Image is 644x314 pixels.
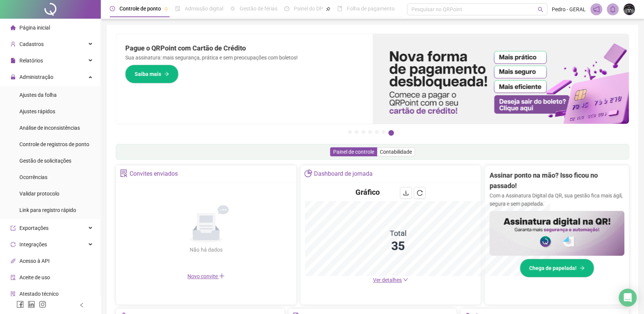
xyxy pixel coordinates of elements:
[19,241,47,247] span: Integrações
[347,6,395,12] span: Folha de pagamento
[333,149,374,155] span: Painel de controle
[348,130,352,134] button: 1
[403,190,409,196] span: download
[579,265,585,271] span: arrow-right
[19,141,89,147] span: Controle de registros de ponto
[10,58,16,63] span: file
[240,6,277,12] span: Gestão de férias
[19,258,50,264] span: Acesso à API
[10,25,16,30] span: home
[284,6,289,11] span: dashboard
[10,41,16,47] span: user-add
[593,6,600,13] span: notification
[164,7,168,11] span: pushpin
[187,273,225,279] span: Novo convite
[294,6,323,12] span: Painel do DP
[337,6,342,11] span: book
[120,169,128,177] span: solution
[382,130,385,134] button: 6
[119,6,161,12] span: Controle de ponto
[304,169,312,177] span: pie-chart
[19,41,44,47] span: Cadastros
[19,74,53,80] span: Administração
[28,301,35,308] span: linkedin
[552,5,586,13] span: Pedro - GERAL
[19,108,55,114] span: Ajustes rápidos
[10,225,16,231] span: export
[355,130,358,134] button: 2
[314,167,373,180] div: Dashboard de jornada
[16,301,24,308] span: facebook
[619,289,637,307] div: Open Intercom Messenger
[623,4,635,15] img: 61831
[19,191,59,197] span: Validar protocolo
[388,130,394,136] button: 7
[10,275,16,280] span: audit
[164,71,169,77] span: arrow-right
[19,274,50,280] span: Aceite de uso
[10,258,16,264] span: api
[538,7,543,12] span: search
[403,277,408,282] span: down
[19,125,80,131] span: Análise de inconsistências
[417,190,423,196] span: reload
[19,92,57,98] span: Ajustes da folha
[130,167,178,180] div: Convites enviados
[19,58,43,64] span: Relatórios
[19,207,76,213] span: Link para registro rápido
[10,291,16,296] span: solution
[489,191,624,208] p: Com a Assinatura Digital da QR, sua gestão fica mais ágil, segura e sem papelada.
[380,149,412,155] span: Contabilidade
[19,174,47,180] span: Ocorrências
[373,277,402,283] span: Ver detalhes
[230,6,235,11] span: sun
[520,259,594,277] button: Chega de papelada!
[172,246,240,254] div: Não há dados
[326,7,330,11] span: pushpin
[19,291,59,297] span: Atestado técnico
[19,225,49,231] span: Exportações
[19,158,71,164] span: Gestão de solicitações
[39,301,46,308] span: instagram
[489,170,624,191] h2: Assinar ponto na mão? Isso ficou no passado!
[134,70,161,78] span: Saiba mais
[373,277,408,283] a: Ver detalhes down
[489,211,624,256] img: banner%2F02c71560-61a6-44d4-94b9-c8ab97240462.png
[355,187,379,197] h4: Gráfico
[609,6,616,13] span: bell
[361,130,365,134] button: 3
[79,302,84,308] span: left
[125,43,364,53] h2: Pague o QRPoint com Cartão de Crédito
[125,53,364,62] p: Sua assinatura: mais segurança, prática e sem preocupações com boletos!
[110,6,115,11] span: clock-circle
[125,65,178,83] button: Saiba mais
[219,273,225,279] span: plus
[175,6,180,11] span: file-done
[10,242,16,247] span: sync
[10,74,16,80] span: lock
[368,130,372,134] button: 4
[19,25,50,31] span: Página inicial
[375,130,379,134] button: 5
[185,6,223,12] span: Admissão digital
[529,264,576,272] span: Chega de papelada!
[373,34,629,124] img: banner%2F096dab35-e1a4-4d07-87c2-cf089f3812bf.png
